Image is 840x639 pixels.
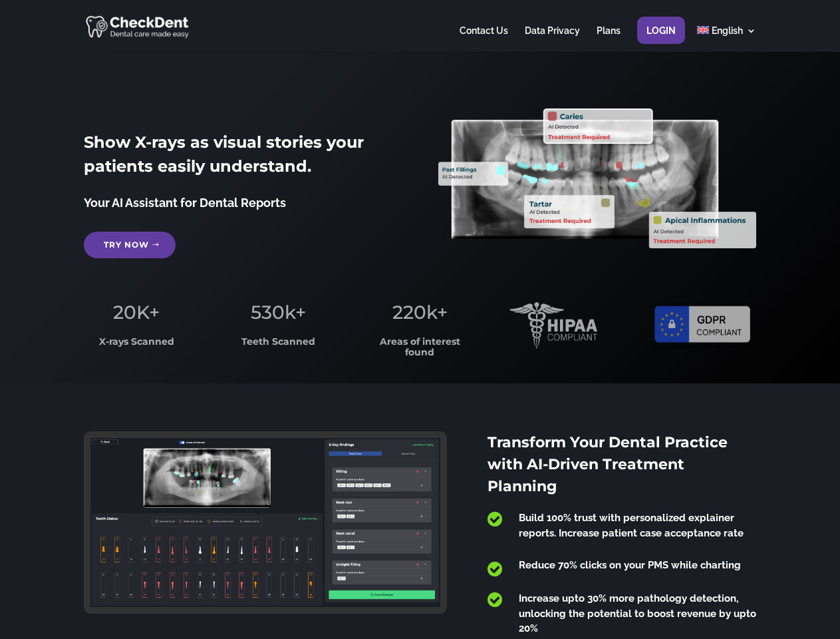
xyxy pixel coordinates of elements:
[488,433,728,495] span: Transform Your Dental Practice with AI-Driven Treatment Planning
[84,232,176,258] a: Try Now
[368,337,473,364] h3: Areas of interest found
[392,301,448,323] span: 220k+
[519,592,756,634] span: Increase upto 30% more pathology detection, unlocking the potential to boost revenue by upto 20%
[597,26,621,52] a: Plans
[519,559,741,571] span: Reduce 70% clicks on your PMS while charting
[519,512,744,539] span: Build 100% trust with personalized explainer reports. Increase patient case acceptance rate
[488,560,502,578] span: 
[84,196,286,210] span: Your AI Assistant for Dental Reports
[525,26,580,52] a: Data Privacy
[251,301,306,323] span: 530k+
[438,108,756,248] img: X_Ray_annotated
[86,13,190,39] img: CheckDent AI
[697,26,756,52] a: English
[113,301,160,323] span: 20K+
[84,130,401,185] h2: Show X-rays as visual stories your patients easily understand.
[488,591,502,608] span: 
[712,25,743,36] span: English
[488,511,502,528] span: 
[460,26,508,52] a: Contact Us
[646,26,676,52] a: Login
